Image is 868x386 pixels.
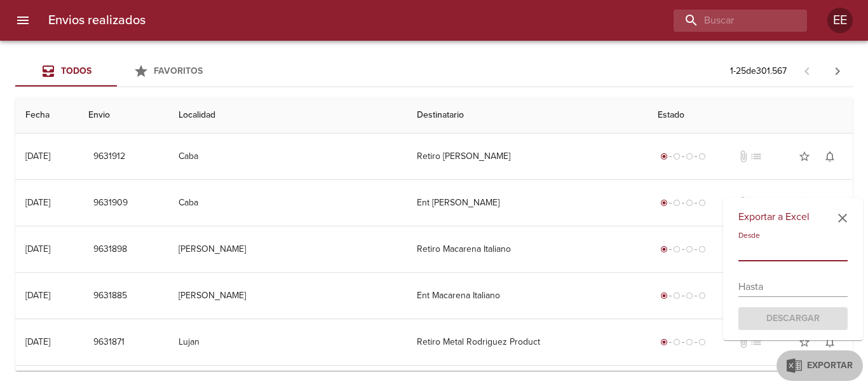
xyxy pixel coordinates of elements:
[78,97,168,134] th: Envio
[822,56,853,86] span: Pagina siguiente
[673,292,681,300] span: radio_button_unchecked
[792,329,817,355] button: Agregar a favoritos
[88,145,130,169] button: 9631912
[407,226,648,272] td: Retiro Macarena Italiano
[658,336,709,348] div: Generado
[88,191,133,215] button: 9631909
[738,231,760,239] label: Desde
[25,336,50,347] div: [DATE]
[658,150,709,163] div: Generado
[674,10,785,32] input: buscar
[827,8,853,33] div: EE
[154,65,203,76] span: Favoritos
[93,288,127,304] span: 9631885
[93,195,128,211] span: 9631909
[824,336,836,348] span: notifications_none
[48,10,146,31] h6: Envios realizados
[673,245,681,253] span: radio_button_unchecked
[660,338,668,346] span: radio_button_checked
[698,338,706,346] span: radio_button_unchecked
[61,65,92,76] span: Todos
[686,245,693,253] span: radio_button_unchecked
[824,196,836,209] span: notifications_none
[660,153,668,160] span: radio_button_checked
[93,334,125,350] span: 9631871
[15,97,78,134] th: Fecha
[658,196,709,209] div: Generado
[730,65,787,78] p: 1 - 25 de 301.567
[88,331,130,354] button: 9631871
[798,336,811,348] span: star_border
[827,8,853,33] div: Abrir información de usuario
[8,5,38,36] button: menu
[407,134,648,179] td: Retiro [PERSON_NAME]
[658,289,709,302] div: Generado
[168,273,407,319] td: [PERSON_NAME]
[686,199,693,207] span: radio_button_unchecked
[25,151,50,162] div: [DATE]
[798,150,811,163] span: star_border
[407,273,648,319] td: Ent Macarena Italiano
[792,64,822,77] span: Pagina anterior
[673,338,681,346] span: radio_button_unchecked
[407,97,648,134] th: Destinatario
[168,226,407,272] td: [PERSON_NAME]
[648,97,853,134] th: Estado
[738,208,848,226] h6: Exportar a Excel
[737,150,750,163] span: No tiene documentos adjuntos
[407,180,648,226] td: Ent [PERSON_NAME]
[93,242,127,258] span: 9631898
[698,153,706,160] span: radio_button_unchecked
[660,199,668,207] span: radio_button_checked
[792,144,817,169] button: Agregar a favoritos
[737,336,750,348] span: No tiene documentos adjuntos
[750,196,763,209] span: No tiene pedido asociado
[686,153,693,160] span: radio_button_unchecked
[407,319,648,365] td: Retiro Metal Rodriguez Product
[698,292,706,300] span: radio_button_unchecked
[25,197,50,208] div: [DATE]
[737,196,750,209] span: No tiene documentos adjuntos
[817,329,843,355] button: Activar notificaciones
[168,319,407,365] td: Lujan
[168,180,407,226] td: Caba
[817,144,843,169] button: Activar notificaciones
[798,196,811,209] span: star_border
[673,199,681,207] span: radio_button_unchecked
[88,284,132,308] button: 9631885
[698,245,706,253] span: radio_button_unchecked
[686,338,693,346] span: radio_button_unchecked
[660,292,668,300] span: radio_button_checked
[698,199,706,207] span: radio_button_unchecked
[168,97,407,134] th: Localidad
[750,150,763,163] span: No tiene pedido asociado
[824,150,836,163] span: notifications_none
[660,245,668,253] span: radio_button_checked
[168,134,407,179] td: Caba
[686,292,693,300] span: radio_button_unchecked
[15,56,219,86] div: Tabs Envios
[750,336,763,348] span: No tiene pedido asociado
[25,290,50,301] div: [DATE]
[673,153,681,160] span: radio_button_unchecked
[88,238,132,261] button: 9631898
[93,149,125,165] span: 9631912
[658,243,709,256] div: Generado
[25,244,50,254] div: [DATE]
